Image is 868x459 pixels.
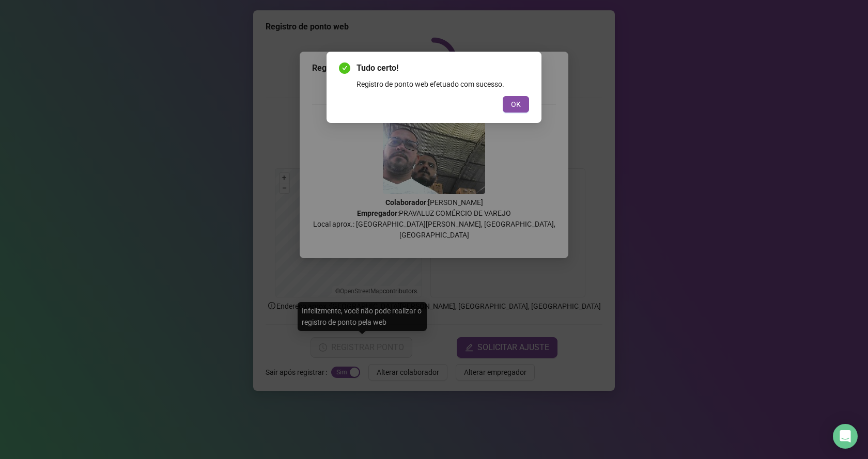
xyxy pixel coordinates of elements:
[511,99,521,110] span: OK
[357,62,529,74] span: Tudo certo!
[339,62,350,74] span: check-circle
[503,96,529,113] button: OK
[833,424,858,449] div: Open Intercom Messenger
[357,78,529,90] div: Registro de ponto web efetuado com sucesso.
